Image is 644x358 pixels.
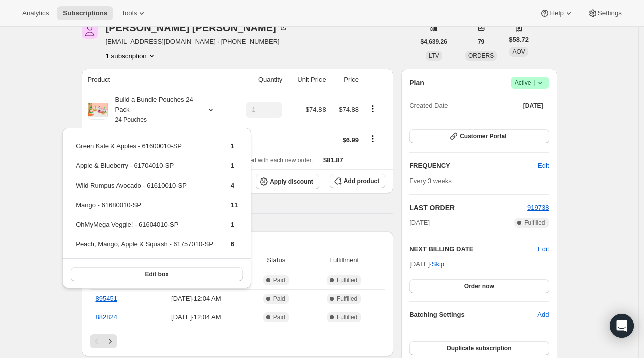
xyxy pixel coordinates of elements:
button: Settings [582,6,628,20]
button: Subscriptions [57,6,113,20]
span: Analytics [22,9,49,17]
span: AOV [512,48,525,55]
button: [DATE] [517,99,549,113]
span: Fulfillment [308,255,379,265]
h2: Plan [409,78,424,88]
span: [EMAIL_ADDRESS][DOMAIN_NAME] · [PHONE_NUMBER] [106,37,288,47]
button: Add product [330,174,385,188]
span: Customer Portal [460,132,506,140]
div: Build a Bundle Pouches 24 Pack [108,95,198,125]
span: Fulfilled [337,295,357,303]
button: Product actions [106,51,157,61]
span: 1 [231,162,234,169]
td: Mango - 61680010-SP [75,200,214,218]
span: $6.99 [342,136,359,144]
span: Created Date [409,101,448,111]
th: Quantity [232,69,285,91]
span: Tools [121,9,137,17]
span: Add [537,310,549,320]
a: 895451 [96,295,117,302]
button: Tools [115,6,153,20]
button: Add [531,307,555,323]
span: Add product [344,177,379,185]
span: Order now [464,282,494,290]
button: Next [103,334,117,348]
span: Paid [273,313,285,321]
h2: LAST ORDER [409,203,527,213]
small: 24 Pouches [115,116,147,123]
h6: Batching Settings [409,310,537,320]
span: [DATE] · 12:04 AM [148,312,244,322]
button: 79 [472,35,490,49]
button: Skip [426,256,450,272]
span: $74.88 [339,106,359,113]
button: Apply discount [256,174,319,189]
span: Fulfilled [524,219,545,227]
button: Edit [532,158,555,174]
button: Edit [538,244,549,254]
span: [DATE] [409,218,430,228]
button: $4,639.26 [415,35,453,49]
span: Subscriptions [63,9,107,17]
span: Help [550,9,563,17]
span: Skip [432,259,444,269]
span: Duplicate subscription [447,344,511,352]
span: Karen Thomas [82,23,98,39]
span: 6 [231,240,234,248]
button: 919738 [527,203,549,213]
h2: FREQUENCY [409,161,538,171]
span: [DATE] · [409,260,444,268]
span: $74.88 [306,106,326,113]
span: LTV [429,52,439,59]
nav: Pagination [90,334,386,348]
div: [PERSON_NAME] [PERSON_NAME] [106,23,288,33]
span: Active [515,78,545,88]
td: Green Kale & Apples - 61600010-SP [75,141,214,159]
span: $58.72 [509,35,529,45]
span: Every 3 weeks [409,177,452,185]
span: Apply discount [270,177,313,186]
td: Wild Rumpus Avocado - 61610010-SP [75,180,214,199]
span: 79 [478,38,484,46]
th: Unit Price [285,69,329,91]
a: 882824 [96,313,117,321]
th: Product [82,69,232,91]
span: Settings [598,9,622,17]
span: 11 [231,201,238,209]
th: Price [329,69,362,91]
span: Fulfilled [337,276,357,284]
span: Paid [273,295,285,303]
button: Customer Portal [409,129,549,143]
h2: NEXT BILLING DATE [409,244,538,254]
span: Edit [538,161,549,171]
span: | [533,79,535,87]
span: ORDERS [468,52,494,59]
span: Edit box [145,270,169,278]
button: Duplicate subscription [409,341,549,355]
span: [DATE] · 12:04 AM [148,294,244,304]
a: 919738 [527,204,549,211]
span: $81.87 [323,156,343,164]
button: Analytics [16,6,55,20]
span: Status [250,255,302,265]
span: [DATE] [523,102,543,110]
span: $4,639.26 [421,38,447,46]
span: 1 [231,221,234,228]
td: OhMyMega Veggie! - 61604010-SP [75,219,214,238]
span: Fulfilled [337,313,357,321]
button: Help [534,6,579,20]
span: 1 [231,142,234,150]
td: Peach, Mango, Apple & Squash - 61757010-SP [75,239,214,257]
button: Shipping actions [365,133,381,144]
button: Order now [409,279,549,293]
div: Open Intercom Messenger [610,314,634,338]
button: Product actions [365,103,381,114]
button: Edit box [71,267,243,281]
span: Paid [273,276,285,284]
td: Apple & Blueberry - 61704010-SP [75,160,214,179]
span: 4 [231,182,234,189]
